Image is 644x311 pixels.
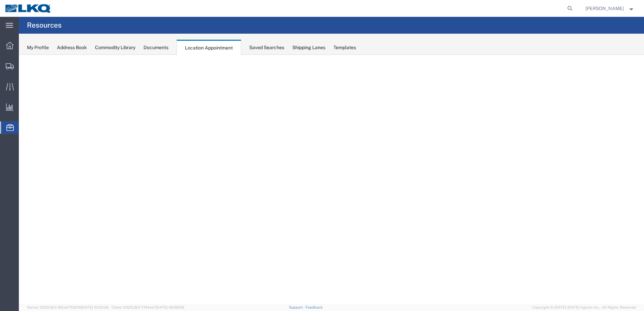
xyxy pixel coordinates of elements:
a: Feedback [305,305,323,309]
div: Saved Searches [249,44,284,51]
button: [PERSON_NAME] [585,4,635,12]
span: Ryan Gledhill [585,5,624,12]
span: [DATE] 09:58:55 [156,305,184,309]
div: Commodity Library [95,44,135,51]
h4: Resources [27,17,62,34]
span: Copyright © [DATE]-[DATE] Agistix Inc., All Rights Reserved [532,305,636,310]
div: Shipping Lanes [292,44,325,51]
span: Server: 2025.19.0-192a4753216 [27,305,108,309]
div: Address Book [57,44,87,51]
div: Documents [143,44,168,51]
iframe: FS Legacy Container [19,55,644,304]
img: logo [5,3,52,13]
div: Templates [333,44,356,51]
div: My Profile [27,44,49,51]
div: Location Appointment [176,40,241,55]
span: Client: 2025.19.0-7f44ea7 [111,305,184,309]
span: [DATE] 10:05:38 [81,305,108,309]
a: Support [289,305,306,309]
